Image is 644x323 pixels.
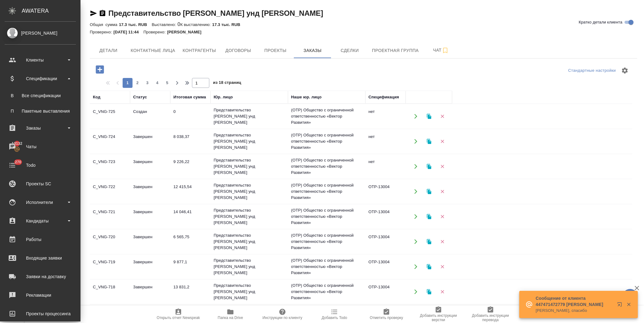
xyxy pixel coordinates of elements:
span: 4 [152,80,162,86]
button: Открыть [409,235,422,248]
span: 5 [162,80,172,86]
p: Общая сумма [90,22,119,27]
td: OTP-13004 [365,231,406,252]
div: Заказы [5,123,76,133]
div: Спецификация [368,94,399,100]
td: Завершен [130,256,170,278]
button: Открыть отчет Newspeak [152,306,204,323]
button: Клонировать [423,185,435,198]
span: 270 [11,159,25,165]
td: 14 046,41 [170,206,211,227]
a: Работы [2,232,79,247]
span: Проектная группа [372,47,419,54]
span: Чат [426,46,456,54]
div: Исполнители [5,198,76,207]
td: Создан [130,106,170,127]
button: 3 [142,78,152,88]
button: Открыть [409,160,422,173]
p: 17.3 тыс. RUB [119,22,152,27]
button: 5 [162,78,172,88]
span: Кратко детали клиента [579,19,622,25]
td: Представительство [PERSON_NAME] унд [PERSON_NAME] [211,279,288,304]
div: Входящие заявки [5,253,76,263]
p: 17.3 тыс. RUB [212,22,245,27]
button: Добавить проект [91,63,108,76]
span: Инструкции по клиенту [263,316,302,320]
button: Клонировать [423,261,435,273]
td: OTP-13004 [365,256,406,278]
span: Контактные лица [131,47,175,54]
td: Представительство [PERSON_NAME] унд [PERSON_NAME] [211,179,288,204]
div: Todo [5,161,76,170]
span: Контрагенты [183,47,216,54]
td: (OTP) Общество с ограниченной ответственностью «Вектор Развития» [288,179,365,204]
button: Клонировать [423,135,435,148]
td: 6 565,75 [170,231,211,252]
p: Выставлено: [152,22,177,27]
td: 13 831,2 [170,281,211,303]
div: [PERSON_NAME] [5,30,76,37]
p: [DATE] 11:44 [114,30,144,34]
td: Представительство [PERSON_NAME] унд [PERSON_NAME] [211,204,288,229]
button: Добавить Todo [308,306,360,323]
button: Удалить [436,261,449,273]
td: (OTP) Общество с ограниченной ответственностью «Вектор Развития» [288,254,365,279]
td: нет [365,156,406,177]
p: Проверено: [90,30,114,34]
td: C_VNG-724 [90,131,130,152]
button: Инструкции по клиенту [256,306,308,323]
td: 8 038,37 [170,131,211,152]
td: Представительство [PERSON_NAME] унд [PERSON_NAME] [211,254,288,279]
button: Удалить [436,210,449,223]
p: Сообщение от клиента 447471472779 [PERSON_NAME] [536,295,613,308]
button: Открыть [409,185,422,198]
td: 12 415,54 [170,181,211,202]
td: 0 [170,106,211,127]
td: Представительство [PERSON_NAME] унд [PERSON_NAME] [211,229,288,254]
div: Пакетные выставления [8,108,73,114]
span: Сделки [335,47,364,54]
a: 13132Чаты [2,139,79,154]
p: [PERSON_NAME], спасибо [536,308,613,314]
p: [PERSON_NAME] [167,30,206,34]
button: Открыть [409,286,422,298]
div: Кандидаты [5,216,76,226]
span: Добавить инструкции перевода [468,313,513,322]
td: Завершен [130,206,170,227]
span: Проекты [260,47,290,54]
a: Проекты процессинга [2,306,79,321]
a: Проекты SC [2,176,79,192]
td: C_VNG-721 [90,206,130,227]
div: Клиенты [5,55,76,65]
button: Добавить инструкции перевода [464,306,516,323]
td: C_VNG-719 [90,256,130,278]
td: (OTP) Общество с ограниченной ответственностью «Вектор Развития» [288,104,365,129]
span: 3 [142,80,152,86]
div: AWATERA [22,5,80,17]
td: нет [365,106,406,127]
td: (OTP) Общество с ограниченной ответственностью «Вектор Развития» [288,204,365,229]
span: Детали [94,47,123,54]
div: Рекламации [5,291,76,300]
div: split button [567,66,617,75]
td: OTP-13004 [365,206,406,227]
td: Завершен [130,181,170,202]
a: Заявки на доставку [2,269,79,284]
a: Представительство [PERSON_NAME] унд [PERSON_NAME] [108,9,323,17]
div: 0 [90,21,637,28]
button: 4 [152,78,162,88]
td: нет [365,131,406,152]
span: Добавить инструкции верстки [416,313,461,322]
button: Папка на Drive [204,306,256,323]
div: Работы [5,235,76,244]
button: 🙏 [622,289,638,304]
td: C_VNG-718 [90,281,130,303]
span: Папка на Drive [218,316,243,320]
a: 270Todo [2,157,79,173]
td: OTP-13004 [365,281,406,303]
button: Открыть [409,110,422,123]
div: Итоговая сумма [173,94,206,100]
button: Скопировать ссылку [99,10,106,17]
div: Проекты SC [5,179,76,188]
td: C_VNG-720 [90,231,130,252]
